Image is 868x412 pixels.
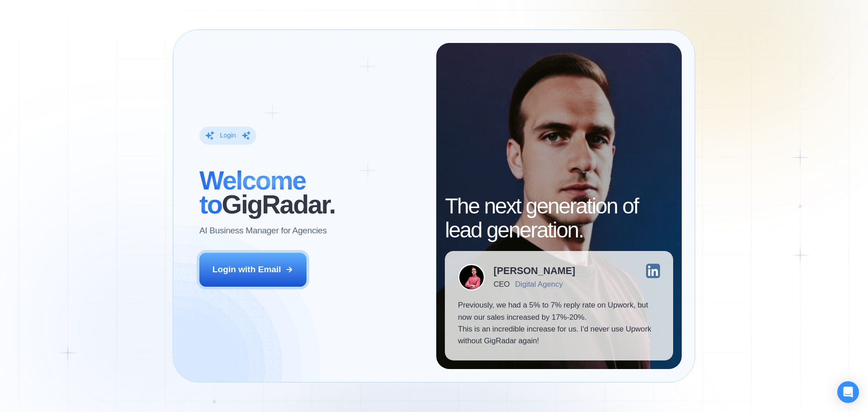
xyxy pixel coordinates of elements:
div: CEO [494,280,509,289]
p: Previously, we had a 5% to 7% reply rate on Upwork, but now our sales increased by 17%-20%. This ... [458,299,660,347]
div: Login [220,132,236,140]
h2: The next generation of lead generation. [445,194,673,242]
button: Login with Email [199,253,307,286]
span: Welcome to [199,166,306,219]
div: Digital Agency [515,280,563,289]
h2: ‍ GigRadar. [199,169,423,217]
div: Open Intercom Messenger [837,381,859,403]
div: [PERSON_NAME] [494,266,576,276]
div: Login with Email [212,264,281,275]
p: AI Business Manager for Agencies [199,225,327,237]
